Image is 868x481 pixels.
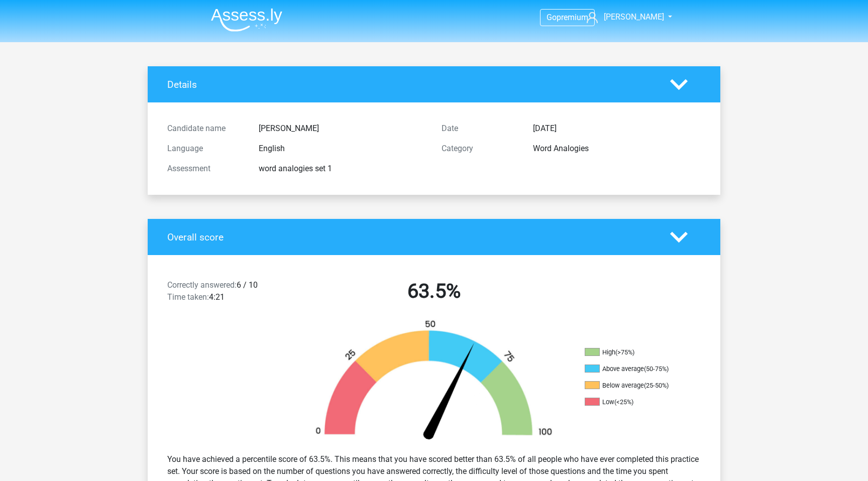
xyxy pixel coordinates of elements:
[583,11,665,23] a: [PERSON_NAME]
[644,365,669,373] div: (50-75%)
[585,348,685,357] li: High
[547,13,557,22] span: Go
[167,280,237,290] span: Correctly answered:
[251,143,434,155] div: English
[434,143,525,155] div: Category
[160,163,251,175] div: Assessment
[585,365,685,374] li: Above average
[160,143,251,155] div: Language
[434,123,525,135] div: Date
[167,292,209,302] span: Time taken:
[211,8,282,32] img: Assessly
[251,123,434,135] div: [PERSON_NAME]
[304,279,564,303] h2: 63.5%
[160,279,297,307] div: 6 / 10 4:21
[557,13,588,22] span: premium
[167,231,655,243] h4: Overall score
[644,382,669,389] div: (25-50%)
[160,123,251,135] div: Candidate name
[604,12,664,22] span: [PERSON_NAME]
[298,319,570,445] img: 64.04c39a417a5c.png
[167,79,655,90] h4: Details
[615,348,634,356] div: (>75%)
[614,398,633,406] div: (<25%)
[585,398,685,407] li: Low
[251,163,434,175] div: word analogies set 1
[525,123,708,135] div: [DATE]
[585,381,685,390] li: Below average
[525,143,708,155] div: Word Analogies
[540,11,594,24] a: Gopremium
